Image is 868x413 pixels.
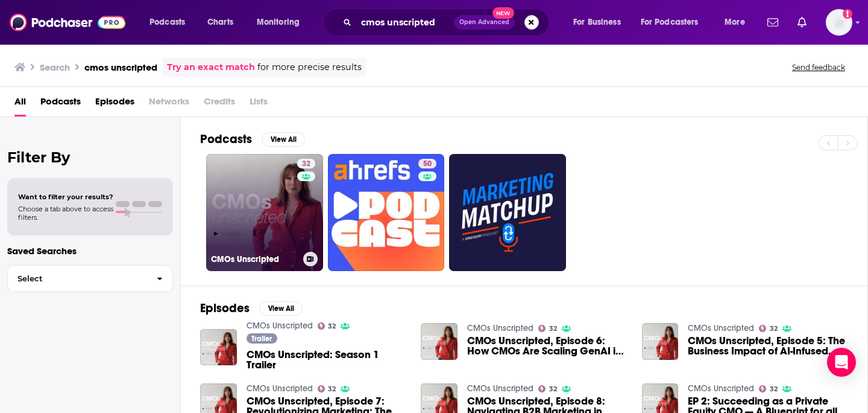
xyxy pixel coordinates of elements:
a: Try an exact match [167,60,255,74]
button: open menu [248,13,315,32]
img: User Profile [826,9,852,36]
img: CMOs Unscripted, Episode 5: The Business Impact of AI-Infused Marketing with Laura Heisman [642,323,679,360]
span: For Business [573,14,621,31]
button: View All [259,301,303,316]
span: Monitoring [257,14,300,31]
div: Open Intercom Messenger [827,348,856,377]
span: 32 [328,386,336,392]
h3: Search [40,62,70,73]
button: Open AdvancedNew [454,15,515,30]
a: 50 [418,159,436,168]
a: 32 [297,159,315,168]
h2: Episodes [200,301,250,316]
h2: Filter By [7,149,173,166]
a: 50 [328,154,445,271]
span: 32 [549,326,557,331]
a: 32 [318,322,336,330]
button: open menu [565,13,636,32]
a: 32 [759,385,778,392]
span: Logged in as Marketing09 [826,9,852,36]
span: Credits [204,92,235,117]
span: CMOs Unscripted, Episode 5: The Business Impact of AI-Infused Marketing with [PERSON_NAME] [688,336,848,356]
span: New [492,7,514,19]
button: open menu [633,13,716,32]
a: Show notifications dropdown [793,12,811,33]
a: 32 [538,325,557,332]
p: Saved Searches [7,245,173,257]
a: CMOs Unscripted [688,323,754,333]
svg: Add a profile image [843,9,852,19]
a: CMOs Unscripted [467,323,533,333]
button: Select [7,265,173,292]
img: Podchaser - Follow, Share and Rate Podcasts [10,11,125,34]
span: 32 [302,158,310,170]
img: CMOs Unscripted: Season 1 Trailer [200,329,237,366]
span: 32 [770,386,778,392]
span: Want to filter your results? [18,193,113,201]
span: 32 [770,326,778,331]
div: Search podcasts, credits, & more... [335,8,561,36]
a: Podcasts [40,92,81,117]
span: Trailer [251,335,272,342]
a: PodcastsView All [200,132,305,147]
span: Podcasts [149,14,185,31]
a: EpisodesView All [200,301,303,316]
button: View All [262,132,305,147]
span: Lists [250,92,268,117]
h3: cmos unscripted [84,62,157,73]
button: open menu [716,13,760,32]
a: 32 [759,325,778,332]
span: 32 [328,324,336,329]
span: for more precise results [257,60,362,74]
input: Search podcasts, credits, & more... [356,13,454,32]
a: CMOs Unscripted: Season 1 Trailer [247,350,407,370]
h3: CMOs Unscripted [211,254,298,264]
button: Send feedback [788,62,849,72]
h2: Podcasts [200,132,252,147]
a: CMOs Unscripted [247,321,313,331]
a: CMOs Unscripted, Episode 6: How CMOs Are Scaling GenAI in Turbulent Times [467,336,627,356]
a: 32CMOs Unscripted [206,154,323,271]
a: CMOs Unscripted [688,383,754,394]
img: CMOs Unscripted, Episode 6: How CMOs Are Scaling GenAI in Turbulent Times [421,323,458,360]
span: Charts [207,14,233,31]
a: CMOs Unscripted [247,383,313,394]
span: Networks [149,92,189,117]
a: All [14,92,26,117]
a: Show notifications dropdown [763,12,783,33]
a: CMOs Unscripted [467,383,533,394]
span: Open Advanced [459,19,509,25]
span: Choose a tab above to access filters. [18,205,113,222]
a: Charts [200,13,241,32]
button: open menu [141,13,201,32]
span: For Podcasters [641,14,699,31]
a: 32 [318,385,336,392]
a: Episodes [95,92,134,117]
span: More [725,14,745,31]
span: 32 [549,386,557,392]
span: Select [8,275,147,283]
a: CMOs Unscripted, Episode 5: The Business Impact of AI-Infused Marketing with Laura Heisman [688,336,848,356]
span: 50 [423,158,432,170]
a: 32 [538,385,557,392]
button: Show profile menu [826,9,852,36]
